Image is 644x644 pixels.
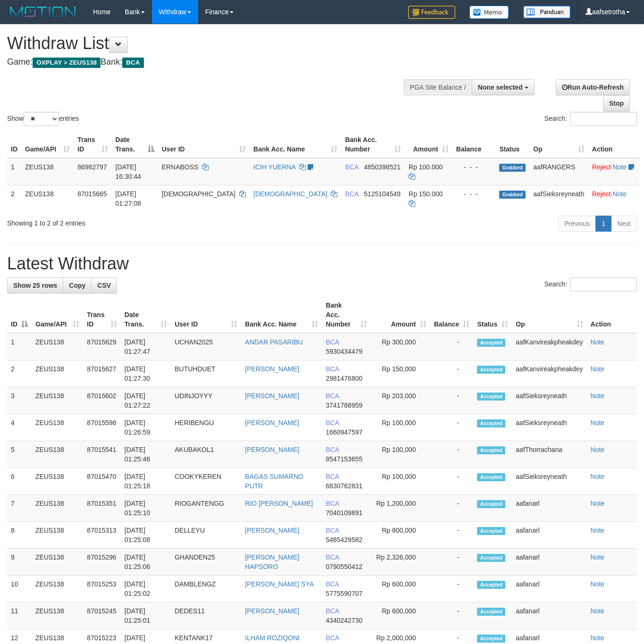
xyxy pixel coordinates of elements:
a: Note [612,190,627,198]
span: Copy 1660947597 to clipboard [326,428,362,436]
span: Copy 5930434479 to clipboard [326,348,362,355]
h1: Withdraw List [7,34,420,53]
td: aafanarl [512,576,586,602]
td: AKUBAKOL1 [171,441,241,468]
td: 87015541 [83,441,120,468]
td: ZEUS138 [32,549,83,576]
td: 87015629 [83,333,120,360]
td: Rp 100,000 [371,441,430,468]
th: Status: activate to sort column ascending [473,297,512,333]
td: 87015296 [83,549,120,576]
a: 1 [595,216,611,232]
td: 87015627 [83,360,120,387]
td: Rp 150,000 [371,360,430,387]
td: - [430,522,474,549]
span: Copy 0790550412 to clipboard [326,563,362,570]
a: Note [591,553,605,561]
td: 87015245 [83,602,120,629]
span: BCA [326,553,339,561]
td: HERIBENGU [171,414,241,441]
span: Accepted [477,608,505,616]
td: 5 [7,441,32,468]
td: ZEUS138 [32,360,83,387]
span: BCA [326,634,339,642]
span: Accepted [477,635,505,643]
label: Search: [544,112,637,126]
td: - [430,387,474,414]
td: [DATE] 01:25:02 [121,576,171,602]
a: ICIH YUERNA [253,163,295,171]
span: BCA [326,580,339,588]
a: RIO [PERSON_NAME] [245,500,313,507]
th: ID: activate to sort column descending [7,297,32,333]
label: Show entries [7,112,79,126]
a: [PERSON_NAME] HAPSORO [245,553,299,570]
span: Copy 3741788959 to clipboard [326,401,362,409]
span: Copy 5775590707 to clipboard [326,590,362,597]
a: Note [591,473,605,480]
td: aafThorrachana [512,441,586,468]
td: aafSieksreyneath [529,185,588,212]
span: Accepted [477,393,505,401]
span: BCA [122,58,143,68]
button: None selected [472,79,535,95]
span: BCA [326,500,339,507]
span: Copy 5125104549 to clipboard [364,190,401,198]
td: DEDES11 [171,602,241,629]
td: - [430,360,474,387]
td: Rp 203,000 [371,387,430,414]
td: ZEUS138 [32,387,83,414]
th: Bank Acc. Name: activate to sort column ascending [250,131,341,158]
td: DELLEYU [171,522,241,549]
span: CSV [97,282,111,289]
div: Showing 1 to 2 of 2 entries [7,215,261,228]
td: [DATE] 01:27:22 [121,387,171,414]
a: Note [591,419,605,427]
td: - [430,549,474,576]
span: BCA [326,607,339,615]
span: Accepted [477,419,505,427]
td: ZEUS138 [32,495,83,522]
span: Copy 5465429582 to clipboard [326,536,362,544]
td: Rp 100,000 [371,414,430,441]
th: Game/API: activate to sort column ascending [21,131,74,158]
td: - [430,441,474,468]
td: RIOGANTENGG [171,495,241,522]
th: User ID: activate to sort column ascending [158,131,250,158]
th: Action [588,131,639,158]
td: ZEUS138 [32,333,83,360]
h4: Game: Bank: [7,58,420,67]
span: 87015665 [77,190,107,198]
span: Accepted [477,527,505,535]
td: 1 [7,158,21,185]
span: Accepted [477,473,505,481]
td: [DATE] 01:25:08 [121,522,171,549]
span: [DEMOGRAPHIC_DATA] [162,190,236,198]
td: - [430,333,474,360]
th: Trans ID: activate to sort column ascending [74,131,111,158]
td: 87015313 [83,522,120,549]
td: ZEUS138 [21,185,74,212]
th: Date Trans.: activate to sort column descending [112,131,158,158]
td: 87015602 [83,387,120,414]
th: Balance [452,131,496,158]
td: - [430,495,474,522]
th: Bank Acc. Number: activate to sort column ascending [341,131,405,158]
th: Op: activate to sort column ascending [512,297,586,333]
td: 87015351 [83,495,120,522]
td: UDINJOYYY [171,387,241,414]
span: BCA [326,446,339,453]
td: Rp 800,000 [371,522,430,549]
a: Note [591,365,605,373]
a: Note [591,634,605,642]
a: [PERSON_NAME] [245,419,299,427]
a: [PERSON_NAME] [245,365,299,373]
a: Previous [558,216,596,232]
td: aafanarl [512,522,586,549]
th: Op: activate to sort column ascending [529,131,588,158]
span: Accepted [477,554,505,562]
td: - [430,576,474,602]
span: Rp 100.000 [409,163,443,171]
td: aafSieksreyneath [512,468,586,495]
th: Amount: activate to sort column ascending [371,297,430,333]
